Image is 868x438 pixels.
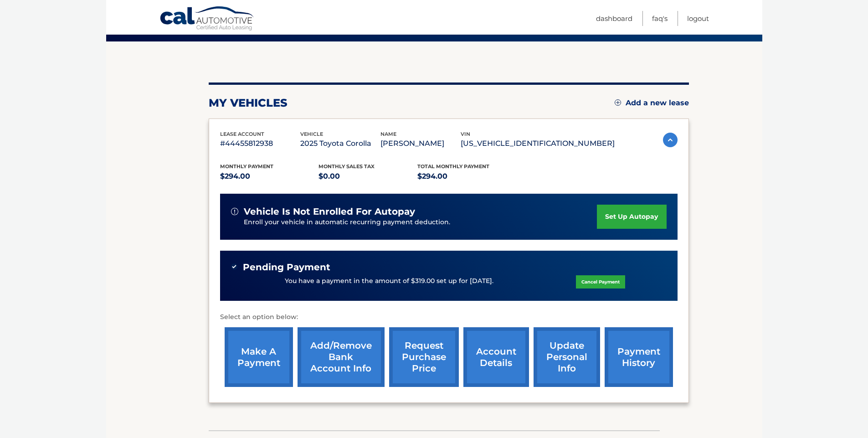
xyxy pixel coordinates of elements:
[220,137,300,150] p: #44455812938
[209,96,288,110] h2: my vehicles
[318,163,375,170] span: Monthly sales Tax
[389,327,459,387] a: request purchase price
[159,6,255,32] a: Cal Automotive
[244,206,415,217] span: vehicle is not enrolled for autopay
[300,137,380,150] p: 2025 Toyota Corolla
[220,170,319,183] p: $294.00
[615,99,621,106] img: add.svg
[300,131,323,137] span: vehicle
[231,263,237,270] img: check-green.svg
[596,11,632,26] a: Dashboard
[597,205,666,229] a: set up autopay
[285,276,493,286] p: You have a payment in the amount of $319.00 set up for [DATE].
[461,131,470,137] span: vin
[687,11,709,26] a: Logout
[461,137,615,150] p: [US_VEHICLE_IDENTIFICATION_NUMBER]
[298,327,385,387] a: Add/Remove bank account info
[244,217,597,227] p: Enroll your vehicle in automatic recurring payment deduction.
[225,327,293,387] a: make a payment
[576,275,625,289] a: Cancel Payment
[220,163,273,170] span: Monthly Payment
[463,327,529,387] a: account details
[243,262,330,273] span: Pending Payment
[605,327,673,387] a: payment history
[380,137,461,150] p: [PERSON_NAME]
[220,312,678,323] p: Select an option below:
[318,170,417,183] p: $0.00
[615,98,689,108] a: Add a new lease
[663,133,678,147] img: accordion-active.svg
[534,327,600,387] a: update personal info
[417,163,489,170] span: Total Monthly Payment
[231,208,238,215] img: alert-white.svg
[380,131,396,137] span: name
[417,170,516,183] p: $294.00
[652,11,668,26] a: FAQ's
[220,131,264,137] span: lease account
